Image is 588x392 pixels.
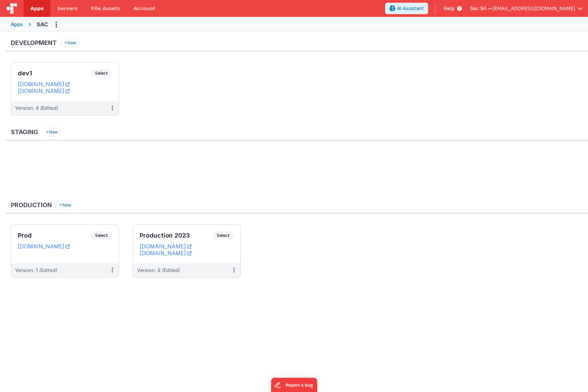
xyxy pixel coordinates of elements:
button: Options [51,19,62,30]
div: Version: 8 [15,105,58,112]
iframe: Marker.io feedback button [271,378,317,392]
button: New [42,128,61,137]
div: Apps [11,21,23,28]
a: [DOMAIN_NAME] [18,81,70,88]
span: Sac Srl — [470,5,492,12]
span: Help [444,5,454,12]
a: [DOMAIN_NAME] [18,243,70,250]
span: (Edited) [40,105,58,111]
h3: Staging [11,129,38,136]
span: Select [91,69,112,77]
div: Version: 8 [137,267,180,274]
span: File Assets [91,5,120,12]
span: Select [91,231,112,240]
span: Servers [57,5,77,12]
div: Version: 1 [15,267,57,274]
div: SAC [37,20,48,28]
button: Sac Srl — [EMAIL_ADDRESS][DOMAIN_NAME] [470,5,583,12]
a: [DOMAIN_NAME] [140,250,191,256]
span: (Edited) [39,267,57,273]
h3: Development [11,40,57,46]
span: (Edited) [162,267,180,273]
span: [EMAIL_ADDRESS][DOMAIN_NAME] [492,5,575,12]
button: New [61,39,79,47]
h3: Prod [18,232,91,239]
span: Apps [30,5,44,12]
button: New [56,201,74,210]
span: AI Assistant [397,5,424,12]
button: AI Assistant [385,3,428,14]
a: [DOMAIN_NAME] [140,243,191,250]
h3: dev1 [18,70,91,77]
span: Select [213,231,234,240]
h3: Production [11,202,52,209]
a: [DOMAIN_NAME] [18,88,70,94]
h3: Production 2023 [140,232,213,239]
